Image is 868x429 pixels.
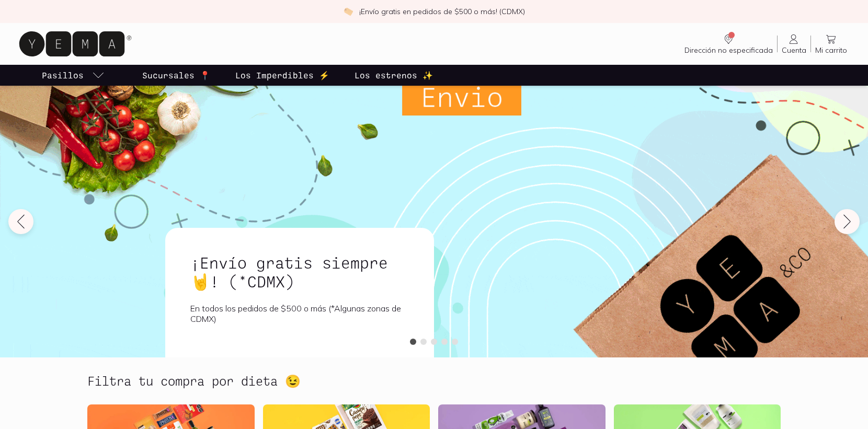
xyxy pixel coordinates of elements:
span: Mi carrito [815,45,847,55]
span: Dirección no especificada [684,45,773,55]
a: Sucursales 📍 [140,65,212,86]
a: Los Imperdibles ⚡️ [233,65,332,86]
a: Mi carrito [811,33,851,55]
img: check [344,7,353,16]
p: En todos los pedidos de $500 o más (*Algunas zonas de CDMX) [190,303,409,324]
a: Los estrenos ✨ [352,65,435,86]
a: pasillo-todos-link [40,65,107,86]
span: Cuenta [782,45,806,55]
h2: Filtra tu compra por dieta 😉 [87,374,301,388]
p: Los estrenos ✨ [355,69,433,82]
p: Sucursales 📍 [142,69,210,82]
a: Dirección no especificada [680,33,777,55]
p: Pasillos [42,69,84,82]
h1: ¡Envío gratis siempre🤘! (*CDMX) [190,253,409,291]
p: Los Imperdibles ⚡️ [235,69,329,82]
p: ¡Envío gratis en pedidos de $500 o más! (CDMX) [359,6,525,17]
a: Cuenta [778,33,810,55]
